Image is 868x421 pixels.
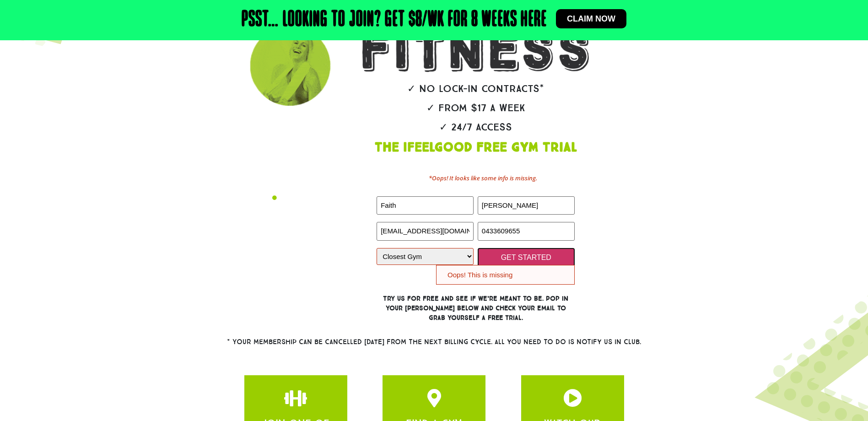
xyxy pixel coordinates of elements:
input: FIRST NAME [377,196,474,215]
h2: * Your membership can be cancelled [DATE] from the next billing cycle. All you need to do is noti... [194,339,674,345]
a: Claim now [556,9,626,28]
h2: Psst… Looking to join? Get $8/wk for 8 weeks here [242,9,547,31]
h2: *Oops! It looks like some info is missing. [399,174,567,183]
input: Email [377,222,474,241]
span: Claim now [567,15,615,23]
a: apbct__label_id__gravity_form [286,389,305,407]
h1: The IfeelGood Free Gym Trial [334,141,617,154]
div: Oops! This is missing [436,265,575,285]
h2: ✓ No lock-in contracts* [334,84,617,94]
h3: Try us for free and see if we’re meant to be. Pop in your [PERSON_NAME] below and check your emai... [377,294,575,323]
input: LAST NAME [478,196,575,215]
h2: ✓ 24/7 Access [334,122,617,132]
input: GET STARTED [478,248,575,267]
h2: ✓ From $17 a week [334,103,617,113]
a: apbct__label_id__gravity_form [563,389,582,407]
a: apbct__label_id__gravity_form [425,389,443,407]
input: PHONE [478,222,575,241]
